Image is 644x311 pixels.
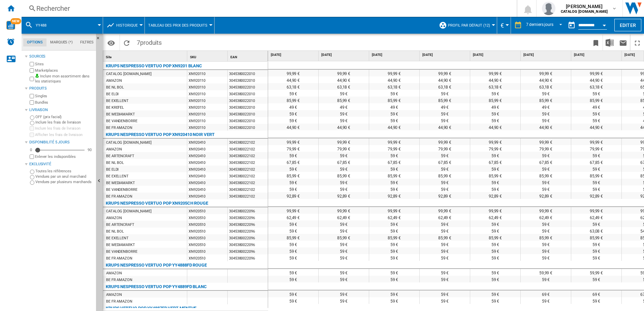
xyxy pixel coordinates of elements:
[228,186,268,193] div: 3045380022102
[501,17,507,34] button: €
[319,185,369,192] div: 59 €
[420,192,470,199] div: 92,89 €
[521,214,571,220] div: 62,49 €
[187,193,227,199] div: XN920410
[187,139,227,145] div: XN920410
[319,117,369,124] div: 59 €
[187,97,227,104] div: XN920110
[106,17,141,34] div: Historique
[571,185,621,192] div: 59 €
[29,140,93,145] div: Disponibilité 5 Jours
[106,146,122,153] div: AMAZON
[229,51,268,61] div: EAN Sort None
[319,138,369,145] div: 99,99 €
[268,179,318,185] div: 59 €
[228,207,268,214] div: 3045380022096
[369,165,419,172] div: 59 €
[106,118,137,125] div: BE VANDENBORRE
[268,159,318,165] div: 67,85 €
[187,110,227,117] div: XN920110
[470,165,520,172] div: 59 €
[369,97,419,103] div: 85,99 €
[472,51,520,59] div: [DATE]
[268,124,318,130] div: 44,90 €
[369,152,419,159] div: 59 €
[525,20,565,31] md-select: REPORTS.WIZARD.STEPS.REPORT.STEPS.REPORT_OPTIONS.PERIOD: 7 derniers jours
[526,22,553,27] div: 7 derniers jours
[268,192,318,199] div: 92,89 €
[35,74,39,78] img: mysite-bg-18x18.png
[470,103,520,110] div: 49 €
[29,54,93,59] div: Sources
[30,126,34,131] input: Inclure les frais de livraison
[571,214,621,220] div: 62,49 €
[571,103,621,110] div: 49 €
[497,17,511,34] md-menu: Currency
[420,145,470,152] div: 79,99 €
[319,70,369,76] div: 99,99 €
[470,110,520,117] div: 59 €
[369,70,419,76] div: 99,99 €
[319,145,369,152] div: 79,99 €
[319,97,369,103] div: 85,99 €
[319,76,369,83] div: 44,90 €
[228,159,268,166] div: 3045380022102
[372,53,418,57] span: [DATE]
[470,159,520,165] div: 67,85 €
[106,84,124,91] div: BE NL BOL
[187,104,227,110] div: XN920110
[228,172,268,179] div: 3045380022102
[470,152,520,159] div: 59 €
[229,51,268,61] div: Sort None
[187,83,227,90] div: XN920110
[187,186,227,193] div: XN920410
[521,207,571,214] div: 99,99 €
[76,38,97,46] md-tab-item: Filtres
[228,117,268,124] div: 3045380022010
[420,110,470,117] div: 59 €
[30,62,34,66] input: Sites
[29,162,93,167] div: Exclusivité
[35,62,93,67] label: Sites
[571,145,621,152] div: 79,99 €
[369,179,419,185] div: 59 €
[420,152,470,159] div: 59 €
[521,152,571,159] div: 59 €
[470,138,520,145] div: 99,99 €
[35,126,93,131] label: Inclure les frais de livraison
[228,145,268,152] div: 3045380022102
[228,152,268,159] div: 3045380022102
[369,214,419,220] div: 62,49 €
[271,53,317,57] span: [DATE]
[421,51,470,59] div: [DATE]
[598,18,610,30] button: Open calendar
[521,145,571,152] div: 79,99 €
[369,90,419,97] div: 59 €
[319,165,369,172] div: 59 €
[369,138,419,145] div: 99,99 €
[571,179,621,185] div: 59 €
[521,159,571,165] div: 67,85 €
[268,76,318,83] div: 44,90 €
[470,76,520,83] div: 44,90 €
[420,97,470,103] div: 85,99 €
[521,97,571,103] div: 85,99 €
[369,76,419,83] div: 44,90 €
[7,38,15,46] img: alerts-logo.svg
[228,179,268,186] div: 3045380022102
[106,173,129,180] div: BE EXELLENT
[470,207,520,214] div: 99,99 €
[501,22,504,29] span: €
[571,110,621,117] div: 59 €
[106,160,124,166] div: BE NL BOL
[104,51,187,61] div: Sort None
[420,179,470,185] div: 59 €
[369,110,419,117] div: 59 €
[106,199,208,207] div: KRUPS NESPRESSO VERTUO POP XN9205CH ROUGE
[140,39,162,46] span: produits
[631,35,644,50] button: Plein écran
[522,51,571,59] div: [DATE]
[6,21,15,30] img: wise-card.svg
[420,185,470,192] div: 59 €
[369,185,419,192] div: 59 €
